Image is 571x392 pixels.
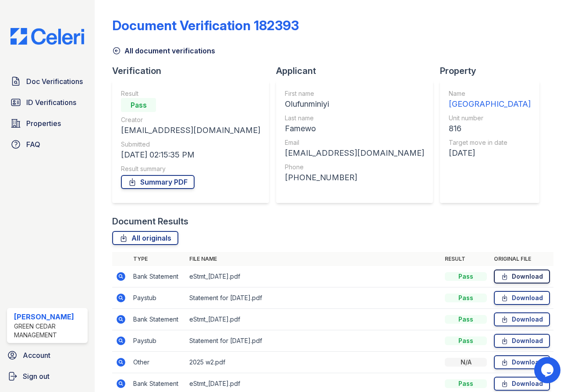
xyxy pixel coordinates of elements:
a: Download [494,377,550,391]
div: [DATE] 02:15:35 PM [121,149,260,161]
td: Statement for [DATE].pdf [186,287,441,309]
a: Download [494,355,550,369]
td: 2025 w2.pdf [186,352,441,373]
div: [DATE] [449,147,531,159]
div: N/A [445,358,487,367]
div: Olufunminiyi [285,98,424,110]
div: Unit number [449,114,531,122]
div: Pass [445,336,487,345]
a: Account [4,346,91,364]
div: Pass [445,272,487,281]
div: First name [285,89,424,98]
td: Paystub [130,330,186,352]
div: Famewo [285,122,424,135]
div: Email [285,138,424,147]
a: Download [494,269,550,283]
div: [EMAIL_ADDRESS][DOMAIN_NAME] [285,147,424,159]
img: CE_Logo_Blue-a8612792a0a2168367f1c8372b55b34899dd931a85d93a1a3d3e32e68fde9ad4.png [4,28,91,45]
div: [PHONE_NUMBER] [285,171,424,184]
td: eStmt_[DATE].pdf [186,266,441,287]
span: Sign out [23,371,50,381]
a: All document verifications [112,45,215,56]
div: Pass [445,294,487,302]
div: Verification [112,65,276,77]
div: Document Results [112,215,188,227]
div: 816 [449,122,531,135]
a: Download [494,312,550,326]
a: Sign out [4,367,91,385]
div: [PERSON_NAME] [14,311,84,322]
div: Document Verification 182393 [112,17,299,33]
a: ID Verifications [7,94,88,111]
a: FAQ [7,136,88,153]
span: Doc Verifications [26,76,83,87]
td: Bank Statement [130,309,186,330]
div: [GEOGRAPHIC_DATA] [449,98,531,110]
th: Result [441,252,490,266]
a: Download [494,291,550,305]
th: Type [130,252,186,266]
iframe: chat widget [534,357,562,383]
a: Download [494,334,550,348]
span: Account [23,350,50,360]
a: Properties [7,115,88,132]
div: Property [440,65,546,77]
td: eStmt_[DATE].pdf [186,309,441,330]
span: FAQ [26,139,40,150]
div: [EMAIL_ADDRESS][DOMAIN_NAME] [121,124,260,136]
div: Name [449,89,531,98]
div: Last name [285,114,424,122]
a: Doc Verifications [7,73,88,90]
th: File name [186,252,441,266]
td: Paystub [130,287,186,309]
div: Pass [445,379,487,388]
td: Other [130,352,186,373]
div: Submitted [121,140,260,149]
div: Pass [121,98,156,112]
div: Result summary [121,164,260,173]
div: Applicant [276,65,440,77]
div: Result [121,89,260,98]
a: Summary PDF [121,175,195,189]
th: Original file [490,252,553,266]
span: Properties [26,118,61,129]
div: Target move in date [449,138,531,147]
span: ID Verifications [26,97,76,108]
div: Pass [445,315,487,324]
a: Name [GEOGRAPHIC_DATA] [449,89,531,110]
td: Bank Statement [130,266,186,287]
div: Green Cedar Management [14,322,84,339]
div: Phone [285,163,424,171]
a: All originals [112,231,178,245]
div: Creator [121,115,260,124]
td: Statement for [DATE].pdf [186,330,441,352]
